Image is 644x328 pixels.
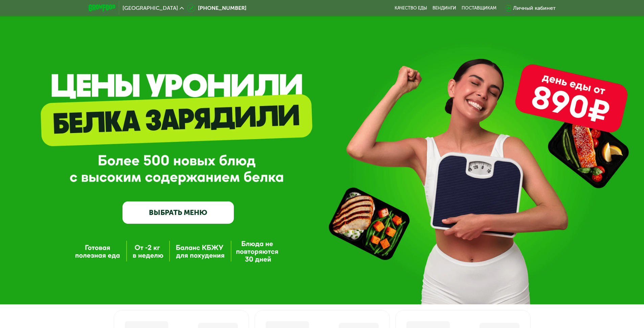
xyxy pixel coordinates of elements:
div: поставщикам [462,5,496,11]
a: Вендинги [432,5,456,11]
a: Качество еды [395,5,427,11]
a: [PHONE_NUMBER] [187,4,246,12]
span: [GEOGRAPHIC_DATA] [123,5,178,11]
a: ВЫБРАТЬ МЕНЮ [123,201,234,224]
div: Личный кабинет [513,4,556,12]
